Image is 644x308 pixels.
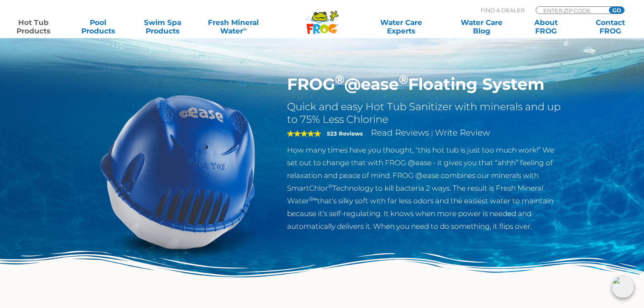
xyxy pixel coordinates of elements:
sup: ®∞ [309,196,317,202]
a: Write Review [435,128,490,138]
img: hot-tub-product-atease-system.png [81,75,275,269]
a: AboutFROG [521,18,571,35]
a: PoolProducts [73,18,123,35]
img: openIcon [612,276,634,298]
sup: ® [335,72,344,87]
sup: ® [328,183,332,189]
strong: 523 Reviews [327,130,363,137]
p: Find A Dealer [481,6,525,14]
h2: Quick and easy Hot Tub Sanitizer with minerals and up to 75% Less Chlorine [287,100,564,126]
a: Water CareExperts [360,18,442,35]
sup: ® [399,72,408,87]
input: GO [609,7,624,14]
span: | [431,129,433,137]
a: Water CareBlog [456,18,506,35]
a: Read Reviews [371,128,429,138]
span: 5 [287,130,321,137]
a: ContactFROG [586,18,636,35]
p: How many times have you thought, “this hot tub is just too much work!” We set out to change that ... [287,144,564,233]
a: Fresh MineralWater∞ [202,18,265,35]
a: Swim SpaProducts [138,18,188,35]
h1: FROG @ease Floating System [287,75,564,94]
a: Hot TubProducts [8,18,58,35]
input: Zip Code Form [542,7,600,14]
sup: ∞ [243,26,246,32]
